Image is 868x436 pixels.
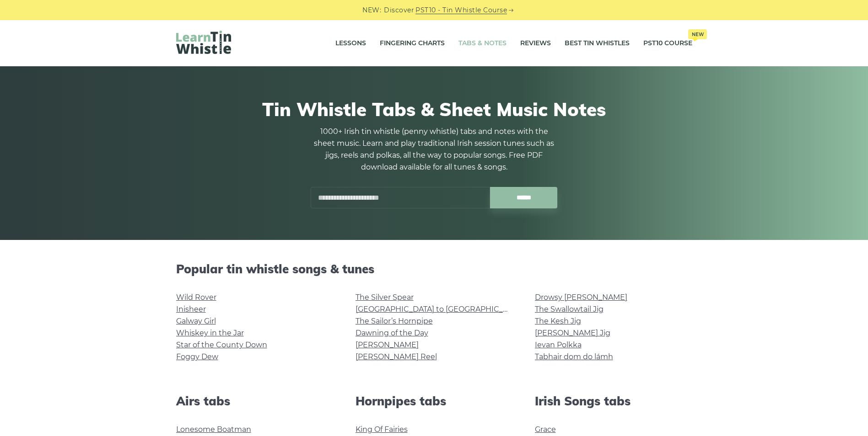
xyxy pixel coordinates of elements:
a: The Swallowtail Jig [535,305,604,314]
p: 1000+ Irish tin whistle (penny whistle) tabs and notes with the sheet music. Learn and play tradi... [311,126,558,173]
a: [PERSON_NAME] Jig [535,329,610,337]
a: Foggy Dew [176,352,218,361]
a: [PERSON_NAME] [356,340,419,349]
a: Tabhair dom do lámh [535,352,613,361]
a: Ievan Polkka [535,340,582,349]
a: Inisheer [176,305,206,314]
a: Grace [535,425,556,434]
a: King Of Fairies [356,425,408,434]
span: New [688,29,707,39]
a: [GEOGRAPHIC_DATA] to [GEOGRAPHIC_DATA] [356,305,524,314]
a: PST10 CourseNew [643,32,692,55]
a: [PERSON_NAME] Reel [356,352,437,361]
a: The Kesh Jig [535,317,581,325]
a: Galway Girl [176,317,216,325]
h2: Airs tabs [176,394,334,408]
a: The Sailor’s Hornpipe [356,317,433,325]
a: Star of the County Down [176,340,267,349]
a: Tabs & Notes [458,32,507,55]
a: Reviews [520,32,551,55]
h2: Popular tin whistle songs & tunes [176,262,692,276]
a: Wild Rover [176,293,216,302]
h2: Irish Songs tabs [535,394,692,408]
img: LearnTinWhistle.com [176,31,231,54]
a: Whiskey in the Jar [176,329,244,337]
a: Dawning of the Day [356,329,428,337]
a: Lessons [335,32,366,55]
h2: Hornpipes tabs [356,394,513,408]
a: Drowsy [PERSON_NAME] [535,293,627,302]
a: The Silver Spear [356,293,414,302]
a: Fingering Charts [380,32,445,55]
h1: Tin Whistle Tabs & Sheet Music Notes [176,98,692,120]
a: Lonesome Boatman [176,425,251,434]
a: Best Tin Whistles [565,32,630,55]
